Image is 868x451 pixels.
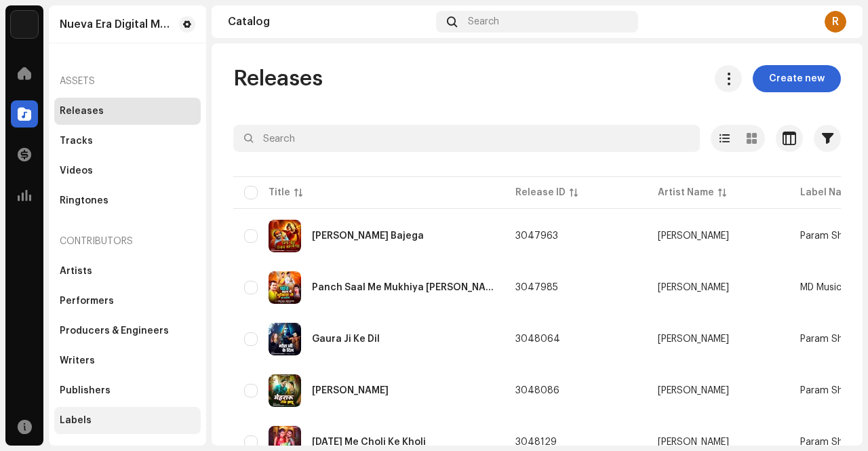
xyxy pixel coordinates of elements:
[658,386,778,395] span: Abhishek Suryavanshi
[54,288,201,315] re-m-nav-item: Performers
[269,186,290,199] div: Title
[312,283,494,292] div: Panch Saal Me Mukhiya Ji Ka Kaila
[515,186,566,199] div: Release ID
[54,407,201,434] re-m-nav-item: Labels
[658,186,714,199] div: Artist Name
[658,231,778,241] span: Abhishek Suryavanshi
[228,16,431,27] div: Catalog
[515,386,559,395] span: 3048086
[769,65,825,92] span: Create new
[269,271,301,304] img: 45bd357f-b584-4c6c-adb0-040f70b42956
[60,19,174,30] div: Nueva Era Digital Media Private Limited
[60,415,92,426] div: Labels
[312,231,424,241] div: Ram Ka Danka Bajega
[515,437,557,447] span: 3048129
[658,283,778,292] span: Ramesh Yadav
[753,65,841,92] button: Create new
[468,16,499,27] span: Search
[658,437,778,447] span: Abhishek Suryavanshi
[60,326,169,336] div: Producers & Engineers
[60,195,108,206] div: Ringtones
[269,374,301,407] img: 7d0be83f-47c5-4490-9398-d7baa68a5e52
[60,296,114,307] div: Performers
[312,386,389,395] div: Mehraru Leke Jhadu
[54,128,201,155] re-m-nav-item: Tracks
[233,125,700,152] input: Search
[658,231,729,241] div: [PERSON_NAME]
[60,165,93,176] div: Videos
[54,347,201,374] re-m-nav-item: Writers
[54,98,201,125] re-m-nav-item: Releases
[312,334,380,344] div: Gaura Ji Ke Dil
[60,266,92,277] div: Artists
[658,283,729,292] div: [PERSON_NAME]
[54,258,201,285] re-m-nav-item: Artists
[515,283,558,292] span: 3047985
[269,323,301,355] img: 5c44c727-91b2-4dcd-af78-b4a435256dca
[11,11,38,38] img: de0d2825-999c-4937-b35a-9adca56ee094
[658,334,729,344] div: [PERSON_NAME]
[825,11,846,33] div: R
[54,157,201,184] re-m-nav-item: Videos
[54,187,201,214] re-m-nav-item: Ringtones
[312,437,426,447] div: Holi Me Choli Ke Kholi
[515,231,558,241] span: 3047963
[658,437,729,447] div: [PERSON_NAME]
[800,186,856,199] div: Label Name
[658,386,729,395] div: [PERSON_NAME]
[54,377,201,404] re-m-nav-item: Publishers
[54,317,201,345] re-m-nav-item: Producers & Engineers
[60,106,104,117] div: Releases
[269,220,301,252] img: 7dc9357b-b438-4939-b87e-3cf6940cbd3c
[60,136,93,146] div: Tracks
[658,334,778,344] span: Abhishek Suryavanshi
[233,65,323,92] span: Releases
[515,334,560,344] span: 3048064
[54,225,201,258] re-a-nav-header: Contributors
[54,65,201,98] re-a-nav-header: Assets
[60,385,111,396] div: Publishers
[60,355,95,366] div: Writers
